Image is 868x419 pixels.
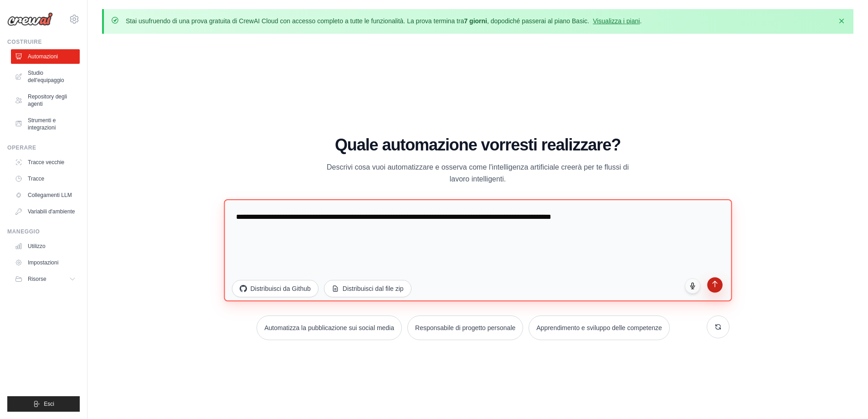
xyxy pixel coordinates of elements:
a: Utilizzo [11,239,80,253]
img: Logo [7,12,53,26]
a: Impostazioni [11,255,80,270]
a: Repository degli agenti [11,89,80,111]
font: Distribuisci dal file zip [343,285,404,292]
button: Risorse [11,272,80,286]
font: Utilizzo [28,243,46,249]
a: Tracce [11,171,80,186]
font: Operare [7,145,36,151]
button: Esci [7,396,80,412]
font: Tracce [28,176,44,182]
font: Maneggio [7,228,40,235]
font: Tracce vecchie [28,159,64,166]
font: Descrivi cosa vuoi automatizzare e osserva come l'intelligenza artificiale creerà per te flussi d... [327,163,629,183]
font: Automatizza la pubblicazione sui social media [264,324,394,331]
div: Chat widget [822,375,868,419]
font: Strumenti e integrazioni [28,117,56,131]
font: Studio dell'equipaggio [28,70,64,83]
a: Tracce vecchie [11,155,80,170]
button: Distribuisci da Github [232,280,318,297]
font: Risorse [28,276,46,282]
a: Visualizza i piani [593,17,640,25]
font: Distribuisci da Github [251,285,311,292]
font: Variabili d'ambiente [28,208,75,215]
font: Collegamenti LLM [28,192,72,198]
a: Studio dell'equipaggio [11,66,80,88]
a: Variabili d'ambiente [11,204,80,219]
a: Collegamenti LLM [11,188,80,202]
font: Impostazioni [28,259,58,266]
font: Responsabile di progetto personale [415,324,515,331]
iframe: Widget di chat [822,375,868,419]
font: 7 giorni [464,17,487,25]
font: Costruire [7,39,42,45]
font: . [640,17,642,25]
a: Strumenti e integrazioni [11,113,80,135]
a: Automazioni [11,49,80,64]
font: Repository degli agenti [28,93,67,107]
font: Apprendimento e sviluppo delle competenze [536,324,662,331]
font: Automazioni [28,53,58,60]
button: Distribuisci dal file zip [324,280,411,297]
button: Apprendimento e sviluppo delle competenze [529,316,670,340]
font: Stai usufruendo di una prova gratuita di CrewAI Cloud con accesso completo a tutte le funzionalit... [126,17,464,25]
button: Responsabile di progetto personale [407,316,523,340]
font: Quale automazione vorresti realizzare? [335,135,621,154]
font: , dopodiché passerai al piano Basic. [487,17,589,25]
font: Esci [44,401,54,407]
button: Automatizza la pubblicazione sui social media [257,316,402,340]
